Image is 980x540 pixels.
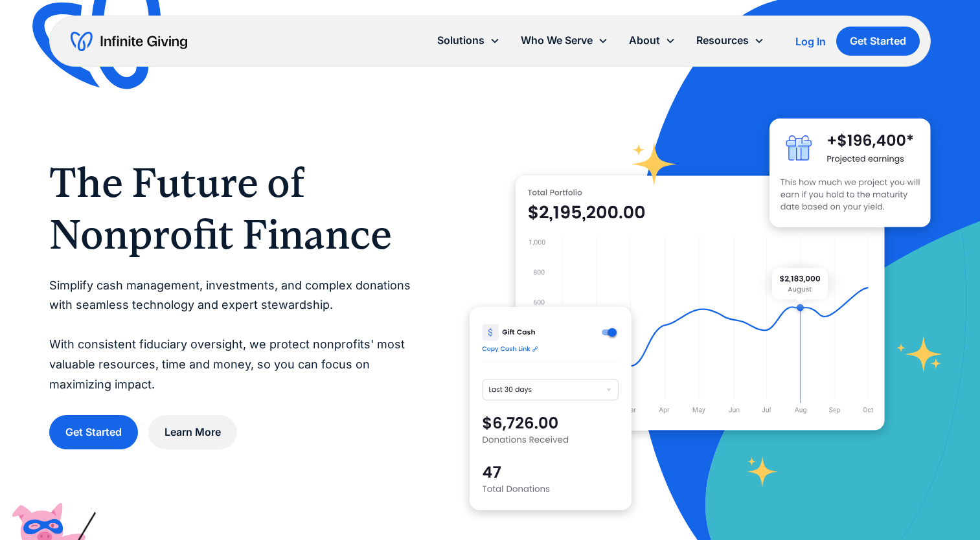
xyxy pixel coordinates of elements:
[437,32,484,49] div: Solutions
[795,34,826,49] a: Log In
[795,36,826,47] div: Log In
[71,31,187,52] a: home
[516,175,885,430] img: nonprofit donation platform
[470,307,631,511] img: donation software for nonprofits
[427,27,510,54] div: Solutions
[49,415,138,449] a: Get Started
[629,32,660,49] div: About
[49,276,418,395] p: Simplify cash management, investments, and complex donations with seamless technology and expert ...
[521,32,593,49] div: Who We Serve
[619,27,686,54] div: About
[896,336,942,372] img: fundraising star
[696,32,749,49] div: Resources
[49,157,418,260] h1: The Future of Nonprofit Finance
[510,27,619,54] div: Who We Serve
[836,27,920,56] a: Get Started
[148,415,237,449] a: Learn More
[686,27,775,54] div: Resources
